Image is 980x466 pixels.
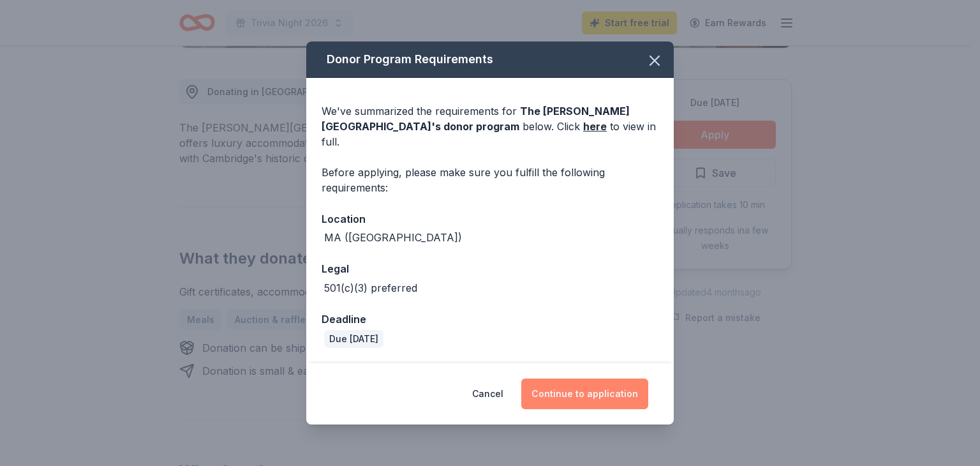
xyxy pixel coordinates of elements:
[322,311,658,327] div: Deadline
[521,379,648,409] button: Continue to application
[324,330,383,348] div: Due [DATE]
[472,379,503,409] button: Cancel
[324,230,462,245] div: MA ([GEOGRAPHIC_DATA])
[322,103,658,149] div: We've summarized the requirements for below. Click to view in full.
[322,165,658,195] div: Before applying, please make sure you fulfill the following requirements:
[322,211,658,227] div: Location
[306,41,674,78] div: Donor Program Requirements
[322,260,658,277] div: Legal
[583,119,607,134] a: here
[324,280,417,296] div: 501(c)(3) preferred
